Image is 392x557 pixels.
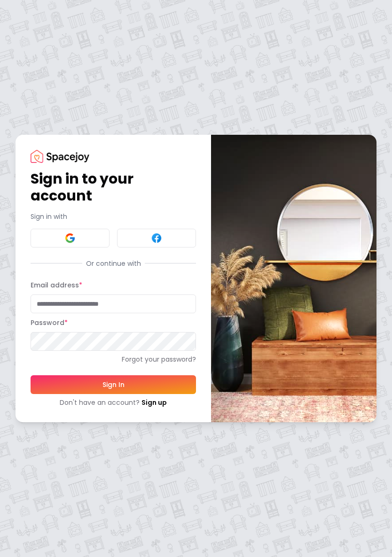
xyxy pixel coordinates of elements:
[31,318,68,327] label: Password
[31,150,89,162] img: Spacejoy Logo
[64,232,76,244] img: Google signin
[31,398,196,407] div: Don't have an account?
[211,135,376,422] img: banner
[141,398,167,407] a: Sign up
[31,280,82,290] label: Email address
[31,375,196,394] button: Sign In
[31,355,196,364] a: Forgot your password?
[151,232,162,244] img: Facebook signin
[31,170,196,204] h1: Sign in to your account
[82,259,145,268] span: Or continue with
[31,212,196,221] p: Sign in with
